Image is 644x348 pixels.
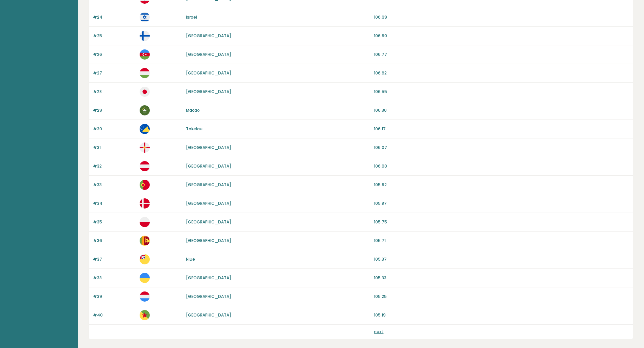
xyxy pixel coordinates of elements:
p: 105.19 [374,312,629,318]
p: 106.00 [374,163,629,169]
img: az.svg [140,49,150,60]
p: 106.30 [374,107,629,113]
p: #36 [93,238,136,244]
img: pl.svg [140,217,150,227]
p: #38 [93,275,136,281]
p: 105.37 [374,256,629,262]
a: Macao [186,107,200,113]
p: 105.33 [374,275,629,281]
img: hu.svg [140,68,150,78]
p: 106.99 [374,14,629,20]
img: tk.svg [140,124,150,134]
p: #32 [93,163,136,169]
p: #35 [93,219,136,225]
img: dk.svg [140,198,150,209]
p: 105.25 [374,293,629,300]
p: 106.55 [374,89,629,95]
a: [GEOGRAPHIC_DATA] [186,238,231,243]
a: [GEOGRAPHIC_DATA] [186,200,231,206]
p: 106.62 [374,70,629,76]
p: #27 [93,70,136,76]
p: #34 [93,200,136,206]
img: gf.svg [140,310,150,320]
img: fi.svg [140,31,150,41]
p: 105.75 [374,219,629,225]
p: 105.92 [374,182,629,188]
a: [GEOGRAPHIC_DATA] [186,293,231,299]
a: Niue [186,256,195,262]
a: [GEOGRAPHIC_DATA] [186,51,231,57]
a: [GEOGRAPHIC_DATA] [186,89,231,94]
p: #25 [93,33,136,39]
p: 105.71 [374,238,629,244]
p: #24 [93,14,136,20]
img: pt.svg [140,180,150,190]
p: 106.77 [374,51,629,58]
p: 106.07 [374,145,629,151]
a: Israel [186,14,197,20]
img: at.svg [140,161,150,171]
a: [GEOGRAPHIC_DATA] [186,33,231,39]
p: 106.90 [374,33,629,39]
p: #29 [93,107,136,113]
p: #26 [93,51,136,58]
img: jp.svg [140,87,150,97]
a: [GEOGRAPHIC_DATA] [186,70,231,76]
a: Tokelau [186,126,202,132]
a: next [374,329,383,334]
img: ua.svg [140,273,150,283]
p: #31 [93,145,136,151]
img: lk.svg [140,236,150,246]
p: #30 [93,126,136,132]
a: [GEOGRAPHIC_DATA] [186,182,231,188]
img: nu.svg [140,254,150,264]
img: lu.svg [140,291,150,302]
img: gg.svg [140,143,150,153]
p: #39 [93,293,136,300]
a: [GEOGRAPHIC_DATA] [186,312,231,318]
p: #37 [93,256,136,262]
img: mo.svg [140,105,150,115]
a: [GEOGRAPHIC_DATA] [186,219,231,225]
a: [GEOGRAPHIC_DATA] [186,163,231,169]
img: il.svg [140,12,150,22]
p: 105.87 [374,200,629,206]
p: #33 [93,182,136,188]
p: 106.17 [374,126,629,132]
p: #40 [93,312,136,318]
a: [GEOGRAPHIC_DATA] [186,145,231,150]
a: [GEOGRAPHIC_DATA] [186,275,231,281]
p: #28 [93,89,136,95]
